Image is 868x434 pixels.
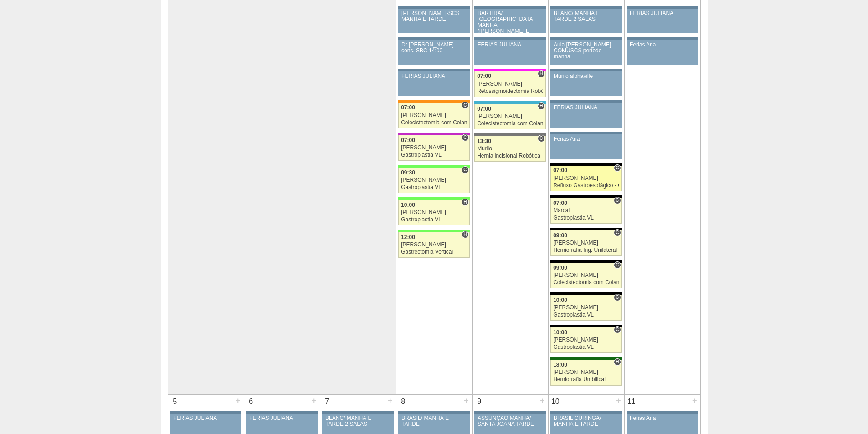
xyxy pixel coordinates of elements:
[310,395,318,407] div: +
[550,6,621,9] div: Key: Aviso
[538,102,544,110] span: Hospital
[477,73,491,79] span: 07:00
[401,184,467,190] div: Gastroplastia VL
[550,71,621,96] a: Murilo alphaville
[614,326,621,333] span: Consultório
[398,69,469,71] div: Key: Aviso
[627,37,698,40] div: Key: Aviso
[398,200,469,225] a: H 10:00 [PERSON_NAME] Gastroplastia VL
[401,120,467,126] div: Colecistectomia com Colangiografia VL
[477,106,491,112] span: 07:00
[550,411,621,414] div: Key: Aviso
[401,209,467,215] div: [PERSON_NAME]
[398,168,469,193] a: C 09:30 [PERSON_NAME] Gastroplastia VL
[550,103,621,128] a: FERIAS JULIANA
[398,100,469,103] div: Key: São Luiz - SCS
[614,294,621,301] span: Consultório
[401,10,467,22] div: [PERSON_NAME]-SCS MANHÃ E TARDE
[473,395,487,408] div: 9
[550,163,621,166] div: Key: Blanc
[462,166,468,174] span: Consultório
[398,6,469,9] div: Key: Aviso
[550,292,621,295] div: Key: Blanc
[474,9,545,33] a: BARTIRA/ [GEOGRAPHIC_DATA] MANHÃ ([PERSON_NAME] E ANA)/ SANTA JOANA -TARDE
[474,136,545,162] a: C 13:30 Murilo Hernia incisional Robótica
[474,40,545,65] a: FERIAS JULIANA
[550,100,621,103] div: Key: Aviso
[550,327,621,353] a: C 10:00 [PERSON_NAME] Gastroplastia VL
[627,9,698,33] a: FERIAS JULIANA
[478,10,543,46] div: BARTIRA/ [GEOGRAPHIC_DATA] MANHÃ ([PERSON_NAME] E ANA)/ SANTA JOANA -TARDE
[401,145,467,151] div: [PERSON_NAME]
[168,395,182,408] div: 5
[550,69,621,71] div: Key: Aviso
[246,411,317,414] div: Key: Aviso
[630,415,695,421] div: Ferias Ana
[614,197,621,204] span: Consultório
[553,337,619,343] div: [PERSON_NAME]
[627,40,698,65] a: Ferias Ana
[244,395,258,408] div: 6
[398,71,469,96] a: FERIAS JULIANA
[401,249,467,255] div: Gastrectomia Vertical
[478,42,543,48] div: FERIAS JULIANA
[627,6,698,9] div: Key: Aviso
[553,208,619,214] div: Marcal
[474,133,545,136] div: Key: Santa Catarina
[553,240,619,246] div: [PERSON_NAME]
[401,104,415,111] span: 07:00
[550,263,621,288] a: C 09:00 [PERSON_NAME] Colecistectomia com Colangiografia VL
[474,71,545,97] a: H 07:00 [PERSON_NAME] Retossigmoidectomia Robótica
[553,272,619,278] div: [PERSON_NAME]
[477,81,543,87] div: [PERSON_NAME]
[550,228,621,230] div: Key: Blanc
[477,121,543,127] div: Colecistectomia com Colangiografia VL
[474,69,545,71] div: Key: Pro Matre
[554,73,619,79] div: Murilo alphaville
[401,112,467,118] div: [PERSON_NAME]
[550,195,621,198] div: Key: Blanc
[554,136,619,142] div: Ferias Ana
[401,73,467,79] div: FERIAS JULIANA
[549,395,563,408] div: 10
[462,395,470,407] div: +
[550,360,621,385] a: H 18:00 [PERSON_NAME] Herniorrafia Umbilical
[398,133,469,135] div: Key: Maria Braido
[325,415,390,427] div: BLANC/ MANHÃ E TARDE 2 SALAS
[630,10,695,16] div: FERIAS JULIANA
[398,165,469,168] div: Key: Brasil
[553,215,619,221] div: Gastroplastia VL
[550,198,621,224] a: C 07:00 Marcal Gastroplastia VL
[474,6,545,9] div: Key: Aviso
[173,415,238,421] div: FERIAS JULIANA
[550,295,621,321] a: C 10:00 [PERSON_NAME] Gastroplastia VL
[401,177,467,183] div: [PERSON_NAME]
[553,183,619,189] div: Refluxo Gastroesofágico - Cirurgia VL
[614,229,621,236] span: Consultório
[625,395,639,408] div: 11
[462,102,468,109] span: Consultório
[477,138,491,144] span: 13:30
[401,217,467,223] div: Gastroplastia VL
[553,305,619,311] div: [PERSON_NAME]
[398,230,469,232] div: Key: Brasil
[320,395,334,408] div: 7
[401,137,415,143] span: 07:00
[550,134,621,159] a: Ferias Ana
[474,37,545,40] div: Key: Aviso
[477,153,543,159] div: Hernia incisional Robótica
[553,344,619,350] div: Gastroplastia VL
[401,415,467,427] div: BRASIL/ MANHÃ E TARDE
[462,231,468,238] span: Hospital
[474,411,545,414] div: Key: Aviso
[474,104,545,129] a: H 07:00 [PERSON_NAME] Colecistectomia com Colangiografia VL
[553,247,619,253] div: Herniorrafia Ing. Unilateral VL
[553,175,619,181] div: [PERSON_NAME]
[550,40,621,65] a: Aula [PERSON_NAME] COMUSCS período manha
[398,232,469,258] a: H 12:00 [PERSON_NAME] Gastrectomia Vertical
[614,358,621,366] span: Hospital
[474,101,545,104] div: Key: Neomater
[554,10,619,22] div: BLANC/ MANHÃ E TARDE 2 SALAS
[401,42,467,54] div: Dr [PERSON_NAME] cons. SBC 14:00
[615,395,622,407] div: +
